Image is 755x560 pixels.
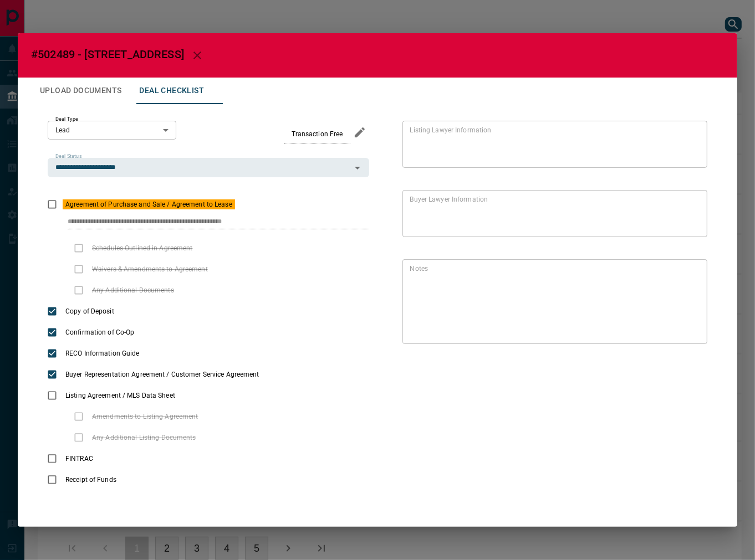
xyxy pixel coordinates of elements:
span: FINTRAC [63,454,96,464]
textarea: text field [410,126,695,163]
span: Any Additional Listing Documents [89,433,199,443]
textarea: text field [410,195,695,233]
button: Open [350,160,365,176]
div: Lead [48,121,176,140]
textarea: text field [410,264,695,340]
label: Deal Type [55,116,78,123]
span: Schedules Outlined in Agreement [89,243,196,253]
span: #502489 - [STREET_ADDRESS] [31,48,184,61]
button: Upload Documents [31,78,130,104]
button: Deal Checklist [130,78,213,104]
span: Amendments to Listing Agreement [89,412,201,422]
button: edit [350,123,369,142]
span: Agreement of Purchase and Sale / Agreement to Lease [63,199,235,209]
span: Copy of Deposit [63,306,117,316]
label: Deal Status [55,153,81,160]
span: Receipt of Funds [63,475,119,485]
span: Any Additional Documents [89,285,177,295]
span: Waivers & Amendments to Agreement [89,264,211,274]
input: checklist input [68,215,346,229]
span: RECO Information Guide [63,348,142,358]
span: Listing Agreement / MLS Data Sheet [63,391,178,400]
span: Confirmation of Co-Op [63,327,137,337]
span: Buyer Representation Agreement / Customer Service Agreement [63,369,262,379]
